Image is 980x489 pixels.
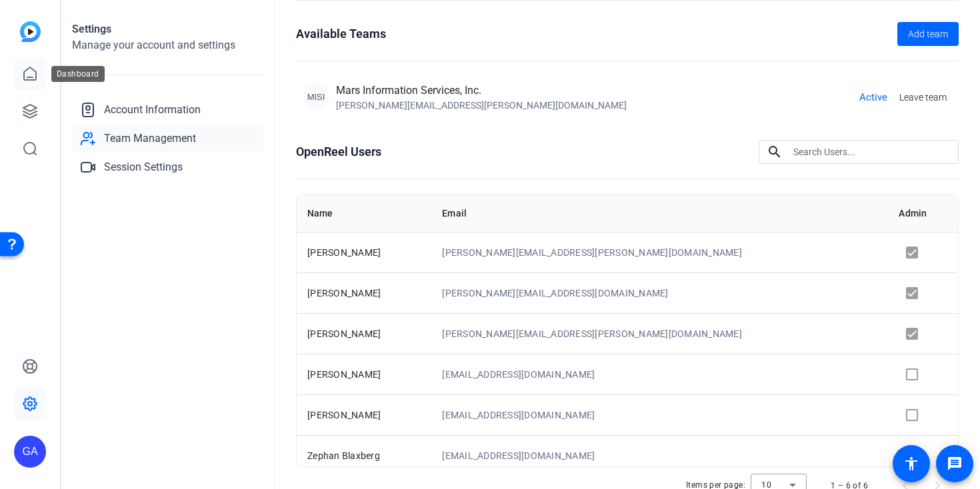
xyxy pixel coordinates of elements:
[431,354,888,394] td: [EMAIL_ADDRESS][DOMAIN_NAME]
[14,436,46,468] div: GA
[431,272,888,313] td: [PERSON_NAME][EMAIL_ADDRESS][DOMAIN_NAME]
[793,144,948,160] input: Search Users...
[947,456,963,472] mat-icon: message
[897,22,959,46] button: Add team
[759,144,791,160] mat-icon: search
[72,97,263,123] a: Account Information
[296,25,386,43] h1: Available Teams
[431,195,888,232] th: Email
[307,328,381,339] span: [PERSON_NAME]
[297,195,431,232] th: Name
[303,84,329,111] div: MISI
[903,456,919,472] mat-icon: accessibility
[431,313,888,354] td: [PERSON_NAME][EMAIL_ADDRESS][PERSON_NAME][DOMAIN_NAME]
[336,83,627,99] div: Mars Information Services, Inc.
[894,85,952,109] button: Leave team
[307,369,381,380] span: [PERSON_NAME]
[431,394,888,435] td: [EMAIL_ADDRESS][DOMAIN_NAME]
[51,66,105,82] div: Dashboard
[899,91,947,105] span: Leave team
[72,154,263,181] a: Session Settings
[104,159,183,175] span: Session Settings
[307,288,381,298] span: [PERSON_NAME]
[908,27,948,41] span: Add team
[296,143,381,161] h1: OpenReel Users
[307,247,381,258] span: [PERSON_NAME]
[104,102,201,118] span: Account Information
[72,37,263,53] h2: Manage your account and settings
[104,131,196,147] span: Team Management
[888,195,958,232] th: Admin
[431,232,888,272] td: [PERSON_NAME][EMAIL_ADDRESS][PERSON_NAME][DOMAIN_NAME]
[859,90,887,105] span: Active
[72,21,263,37] h1: Settings
[336,99,627,112] div: [PERSON_NAME][EMAIL_ADDRESS][PERSON_NAME][DOMAIN_NAME]
[431,435,888,476] td: [EMAIL_ADDRESS][DOMAIN_NAME]
[307,410,381,420] span: [PERSON_NAME]
[72,125,263,152] a: Team Management
[20,21,41,42] img: blue-gradient.svg
[307,450,380,461] span: Zephan Blaxberg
